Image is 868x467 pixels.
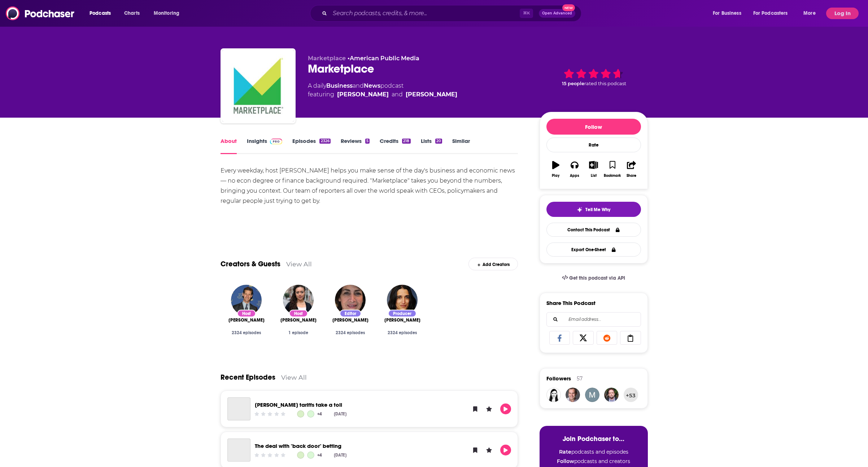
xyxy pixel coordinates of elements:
a: Charts [119,8,144,19]
span: Charts [124,8,140,18]
div: 5 [365,139,370,144]
div: Every weekday, host [PERSON_NAME] helps you make sense of the day's business and economic news — ... [221,166,518,206]
a: Credits218 [380,138,410,154]
span: Open Advanced [542,12,572,15]
button: open menu [149,8,189,19]
img: Kai Ryssdal [231,285,262,315]
a: Episodes2326 [292,138,330,154]
div: Play [552,174,559,178]
a: View All [281,374,307,381]
button: Leave a Rating [484,403,494,414]
span: and [392,90,403,99]
div: Community Rating: 0 out of 5 [253,411,286,417]
a: Kimberly Adams [280,317,317,323]
div: [DATE] [334,453,346,458]
img: LauraRV [546,388,561,402]
a: Trump's tariffs take a toll [227,397,250,420]
a: Kimberly Adams [406,90,457,99]
a: Kai Ryssdal [297,410,304,418]
li: podcasts and creators [547,458,641,464]
a: The deal with "back door" betting [227,438,250,462]
span: [PERSON_NAME] [332,317,368,323]
div: 2326 [319,139,330,144]
a: News [364,82,380,89]
div: 2324 episodes [226,330,267,335]
a: InsightsPodchaser Pro [247,138,283,154]
img: Podchaser - Follow, Share and Rate Podcasts [6,6,75,20]
li: podcasts and episodes [547,449,641,455]
span: More [803,8,816,18]
button: Leave a Rating [484,445,494,455]
div: A daily podcast [308,82,457,99]
a: American Public Media [350,55,419,62]
img: PodcastPartnershipPDX [604,388,619,402]
button: Bookmark Episode [470,403,481,414]
a: Recent Episodes [221,373,275,382]
div: 2324 episodes [330,330,371,335]
div: Apps [570,174,579,178]
span: [PERSON_NAME] [228,317,265,323]
a: View All [286,260,312,268]
a: Betsy Streisand [332,317,368,323]
button: Log In [826,8,859,19]
strong: Follow [557,458,574,464]
img: Sitara Nieves [387,285,418,315]
img: Kimberly Adams [283,285,314,315]
div: Rate [546,138,641,152]
a: Business [326,82,353,89]
span: featuring [308,90,457,99]
strong: Rate [559,449,571,455]
button: +53 [624,388,638,402]
div: 218 [402,139,410,144]
a: About [221,138,237,154]
img: Marketplace [222,50,294,122]
span: 15 people [562,81,584,86]
span: New [562,4,575,11]
div: [DATE] [334,411,346,416]
img: Betsy Streisand [335,285,366,315]
a: Share on X/Twitter [573,331,594,345]
button: Apps [565,156,584,182]
button: Bookmark Episode [470,445,481,455]
button: tell me why sparkleTell Me Why [546,202,641,217]
a: Contact This Podcast [546,223,641,237]
a: +4 [316,451,323,459]
button: open menu [84,8,120,19]
button: open menu [798,8,825,19]
div: Community Rating: 0 out of 5 [253,453,286,458]
a: Kai Ryssdal [337,90,389,99]
span: For Podcasters [753,8,788,18]
button: Open AdvancedNew [539,9,575,18]
span: rated this podcast [584,81,626,86]
a: Trump's tariffs take a toll [255,401,342,408]
span: [PERSON_NAME] [384,317,420,323]
a: coffeewithmike [566,388,580,402]
div: 20 [435,139,442,144]
span: • [348,55,419,62]
span: Get this podcast via API [569,275,625,281]
input: Search podcasts, credits, & more... [330,8,520,19]
span: [PERSON_NAME] [280,317,317,323]
div: 2324 episodes [382,330,423,335]
div: Add Creators [468,258,518,270]
span: Marketplace [308,55,346,62]
a: Sitara Nieves [384,317,420,323]
a: Lists20 [421,138,442,154]
div: Host [237,310,256,317]
div: 1 episode [278,330,319,335]
a: Kai Ryssdal [297,451,304,459]
span: For Business [713,8,741,18]
img: lissabifuriouso [585,388,599,402]
a: Creators & Guests [221,259,280,269]
button: Export One-Sheet [546,243,641,257]
a: Similar [452,138,470,154]
button: open menu [708,8,750,19]
span: Monitoring [154,8,179,18]
div: Search followers [546,312,641,327]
